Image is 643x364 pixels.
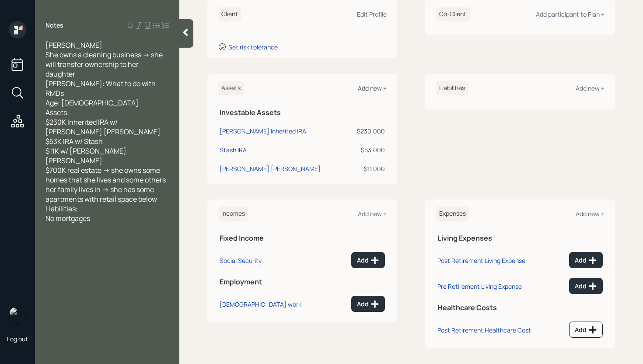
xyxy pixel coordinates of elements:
[220,108,385,117] h5: Investable Assets
[536,10,605,18] div: Add participant to Plan +
[575,325,597,334] div: Add
[436,206,469,221] h6: Expenses
[220,278,385,286] h5: Employment
[349,164,385,173] div: $11,000
[437,304,603,312] h5: Healthcare Costs
[357,10,387,18] div: Edit Profile
[220,256,262,265] div: Social Security
[220,234,385,242] h5: Fixed Income
[576,84,605,92] div: Add new +
[45,40,167,223] span: [PERSON_NAME] She owns a cleaning business -> she will transfer ownership to her daughter [PERSON...
[218,81,244,95] h6: Assets
[436,81,468,95] h6: Liabilities
[437,326,531,334] div: Post Retirement Healthcare Cost
[220,300,301,308] div: [DEMOGRAPHIC_DATA] work
[437,234,603,242] h5: Living Expenses
[9,307,26,324] img: james-distasi-headshot.png
[437,282,522,290] div: Pre Retirement Living Expense
[569,252,603,268] button: Add
[575,282,597,290] div: Add
[358,84,387,92] div: Add new +
[349,145,385,154] div: $53,000
[349,126,385,136] div: $230,000
[220,145,247,154] div: Stash IRA
[357,256,379,265] div: Add
[358,210,387,218] div: Add new +
[351,296,385,312] button: Add
[351,252,385,268] button: Add
[218,7,241,21] h6: Client
[218,206,248,221] h6: Incomes
[220,126,306,136] div: [PERSON_NAME] Inherited IRA
[7,335,28,343] div: Log out
[220,164,321,173] div: [PERSON_NAME] [PERSON_NAME]
[576,210,605,218] div: Add new +
[569,278,603,294] button: Add
[575,256,597,265] div: Add
[357,300,379,308] div: Add
[45,21,63,30] label: Notes
[437,256,525,265] div: Post Retirement Living Expense
[569,322,603,338] button: Add
[228,43,278,51] div: Set risk tolerance
[436,7,470,21] h6: Co-Client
